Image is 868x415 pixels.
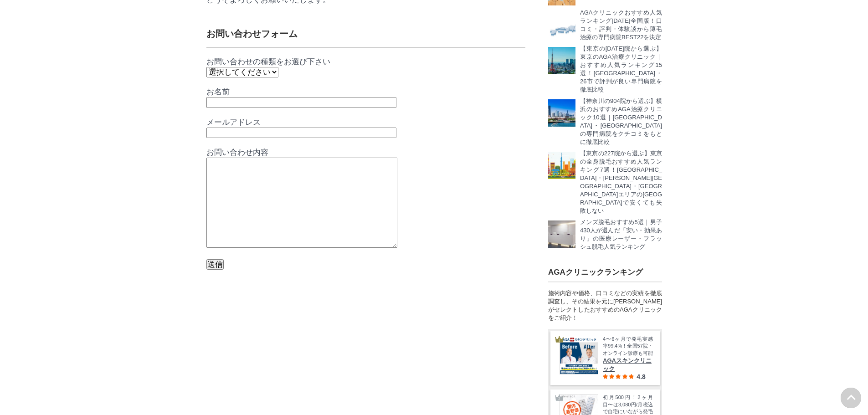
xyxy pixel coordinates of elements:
[548,11,662,41] a: AGA治療のMOTEOおすすめクリニックランキング全国版 AGAクリニックおすすめ人気ランキング[DATE]全国版！口コミ・評判・体験談から薄毛治療の専門病院BEST22を決定
[637,373,645,380] span: 4.8
[548,220,575,248] img: メンズ脱毛おすすめクリニック
[580,149,662,215] p: 【東京の227院から選ぶ】東京の全身脱毛おすすめ人気ランキング7選！[GEOGRAPHIC_DATA]・[PERSON_NAME][GEOGRAPHIC_DATA]・[GEOGRAPHIC_DA...
[560,336,653,380] a: AGAスキンクリニック 4〜6ヶ月で発毛実感率99.4%！全国57院・オンライン診療も可能 AGAスキンクリニック 4.8
[206,87,396,106] label: お名前
[548,47,662,94] a: 東京タワー 【東京の[DATE]院から選ぶ】東京のAGA治療クリニック｜おすすめ人気ランキング15選！[GEOGRAPHIC_DATA]・26市で評判が良い専門病院を徹底比較
[206,118,396,137] label: メールアドレス
[206,148,397,249] label: お問い合わせ内容
[603,336,653,357] span: 4〜6ヶ月で発毛実感率99.4%！全国57院・オンライン診療も可能
[548,267,662,277] h3: AGAクリニックランキング
[548,152,575,179] img: 東京のメンズ脱毛、おすすめはどこ？
[206,128,396,138] input: メールアドレス
[580,218,662,251] p: メンズ脱毛おすすめ5選｜男子430人が選んだ「安い・効果あり」の医療レーザー・フラッシュ脱毛人気ランキング
[548,99,662,146] a: 海岸と高層ビルと観覧車と船 【神奈川の904院から選ぶ】横浜のおすすめAGA治療クリニック10選｜[GEOGRAPHIC_DATA]・[GEOGRAPHIC_DATA]の専門病院をクチコミをもと...
[580,97,662,146] p: 【神奈川の904院から選ぶ】横浜のおすすめAGA治療クリニック10選｜[GEOGRAPHIC_DATA]・[GEOGRAPHIC_DATA]の専門病院をクチコミをもとに徹底比較
[841,388,861,408] img: PAGE UP
[548,289,662,322] div: 施術内容や価格、口コミなどの実績を徹底調査し、その結果を元に[PERSON_NAME]がセレクトしたおすすめのAGAクリニックをご紹介！
[580,9,662,41] p: AGAクリニックおすすめ人気ランキング[DATE]全国版！口コミ・評判・体験談から薄毛治療の専門病院BEST22を決定
[548,220,662,251] a: メンズ脱毛おすすめクリニック メンズ脱毛おすすめ5選｜男子430人が選んだ「安い・効果あり」の医療レーザー・フラッシュ脱毛人気ランキング
[206,97,396,108] input: お名前
[206,57,330,66] label: お問い合わせの種類をお選び下さい
[206,158,397,247] textarea: お問い合わせ内容
[548,99,575,127] img: 海岸と高層ビルと観覧車と船
[580,45,662,94] p: 【東京の[DATE]院から選ぶ】東京のAGA治療クリニック｜おすすめ人気ランキング15選！[GEOGRAPHIC_DATA]・26市で評判が良い専門病院を徹底比較
[206,259,224,270] input: 送信
[548,11,575,38] img: AGA治療のMOTEOおすすめクリニックランキング全国版
[560,336,598,374] img: AGAスキンクリニック
[603,357,653,373] span: AGAスキンクリニック
[206,28,525,47] h2: お問い合わせフォーム
[548,152,662,215] a: 東京のメンズ脱毛、おすすめはどこ？ 【東京の227院から選ぶ】東京の全身脱毛おすすめ人気ランキング7選！[GEOGRAPHIC_DATA]・[PERSON_NAME][GEOGRAPHIC_DA...
[548,47,575,74] img: 東京タワー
